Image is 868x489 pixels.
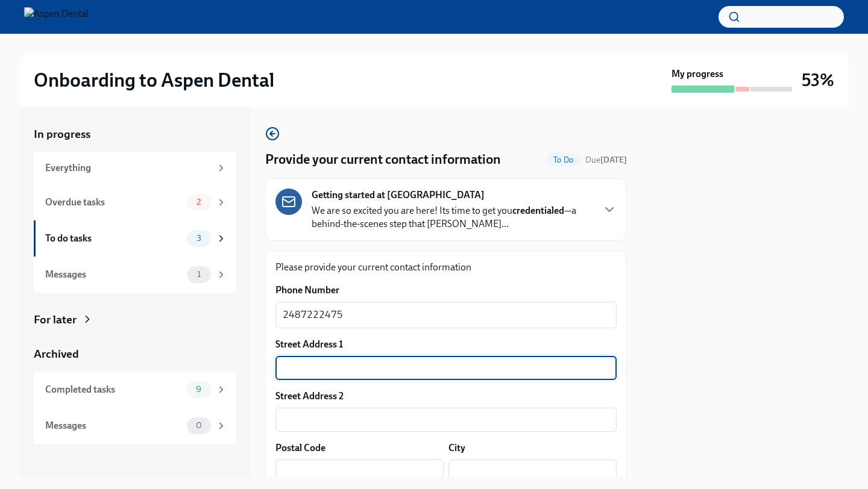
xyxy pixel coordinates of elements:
[600,155,627,165] strong: [DATE]
[312,204,593,231] p: We are so excited you are here! Its time to get you —a behind-the-scenes step that [PERSON_NAME]...
[34,346,236,362] a: Archived
[34,372,236,408] a: Completed tasks9
[275,338,343,351] label: Street Address 1
[34,408,236,444] a: Messages0
[24,7,89,26] img: Aspen Dental
[189,198,208,207] span: 2
[34,152,236,184] a: Everything
[45,268,182,281] div: Messages
[546,155,580,164] span: To Do
[34,220,236,257] a: To do tasks3
[189,421,209,430] span: 0
[512,205,564,216] strong: credentialed
[34,68,274,92] h2: Onboarding to Aspen Dental
[45,383,182,396] div: Completed tasks
[275,390,344,403] label: Street Address 2
[34,126,236,142] a: In progress
[189,385,209,394] span: 9
[34,312,236,328] a: For later
[275,261,617,274] p: Please provide your current contact information
[265,151,501,169] h4: Provide your current contact information
[45,232,182,245] div: To do tasks
[312,188,485,202] strong: Getting started at [GEOGRAPHIC_DATA]
[34,312,77,328] div: For later
[275,284,617,297] label: Phone Number
[34,257,236,293] a: Messages1
[802,69,834,91] h3: 53%
[45,419,182,432] div: Messages
[275,441,325,455] label: Postal Code
[448,441,465,455] label: City
[190,270,208,279] span: 1
[283,308,609,322] textarea: 2487222475
[585,155,627,165] span: Due
[45,196,182,209] div: Overdue tasks
[671,67,723,81] strong: My progress
[45,161,211,175] div: Everything
[34,184,236,220] a: Overdue tasks2
[585,154,627,166] span: August 18th, 2025 10:00
[189,234,209,243] span: 3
